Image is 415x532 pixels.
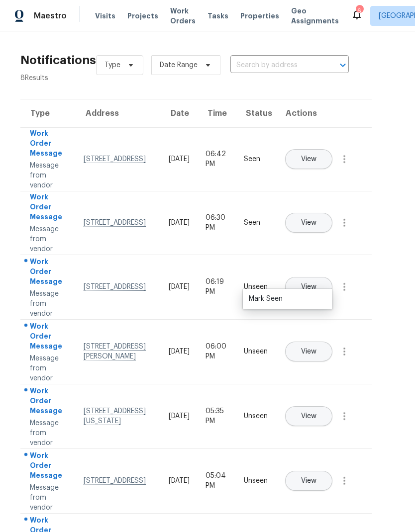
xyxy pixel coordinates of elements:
[285,471,332,491] button: View
[34,11,67,21] span: Maestro
[30,483,68,513] div: Message from vendor
[301,477,316,485] span: View
[206,149,228,169] div: 06:42 PM
[30,418,68,448] div: Message from vendor
[169,347,190,356] div: [DATE]
[206,277,228,297] div: 06:19 PM
[207,12,228,19] span: Tasks
[240,11,279,21] span: Properties
[169,218,190,228] div: [DATE]
[30,257,68,289] div: Work Order Message
[285,277,332,297] button: View
[30,386,68,418] div: Work Order Message
[76,99,161,127] th: Address
[301,219,316,227] span: View
[169,411,190,421] div: [DATE]
[20,73,96,83] div: 8 Results
[206,406,228,426] div: 05:35 PM
[206,213,228,233] div: 06:30 PM
[169,476,190,486] div: [DATE]
[301,348,316,355] span: View
[285,213,332,233] button: View
[30,450,68,483] div: Work Order Message
[336,58,350,72] button: Open
[244,476,268,486] div: Unseen
[291,6,339,26] span: Geo Assignments
[169,282,190,292] div: [DATE]
[30,224,68,254] div: Message from vendor
[30,161,68,190] div: Message from vendor
[244,411,268,421] div: Unseen
[20,99,76,127] th: Type
[170,6,196,26] span: Work Orders
[30,192,68,224] div: Work Order Message
[244,282,268,292] div: Unseen
[249,294,326,304] div: Mark Seen
[301,156,316,163] span: View
[276,99,372,127] th: Actions
[301,413,316,420] span: View
[160,60,198,70] span: Date Range
[161,99,198,127] th: Date
[236,99,276,127] th: Status
[30,128,68,161] div: Work Order Message
[301,283,316,291] span: View
[244,218,268,228] div: Seen
[285,149,332,169] button: View
[198,99,236,127] th: Time
[285,406,332,426] button: View
[244,347,268,356] div: Unseen
[356,6,363,16] div: 6
[20,55,96,65] h2: Notifications
[206,471,228,491] div: 05:04 PM
[169,154,190,164] div: [DATE]
[127,11,158,21] span: Projects
[104,60,120,70] span: Type
[95,11,115,21] span: Visits
[30,289,68,319] div: Message from vendor
[206,342,228,361] div: 06:00 PM
[30,354,68,383] div: Message from vendor
[285,342,332,361] button: View
[244,154,268,164] div: Seen
[230,58,321,73] input: Search by address
[30,321,68,354] div: Work Order Message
